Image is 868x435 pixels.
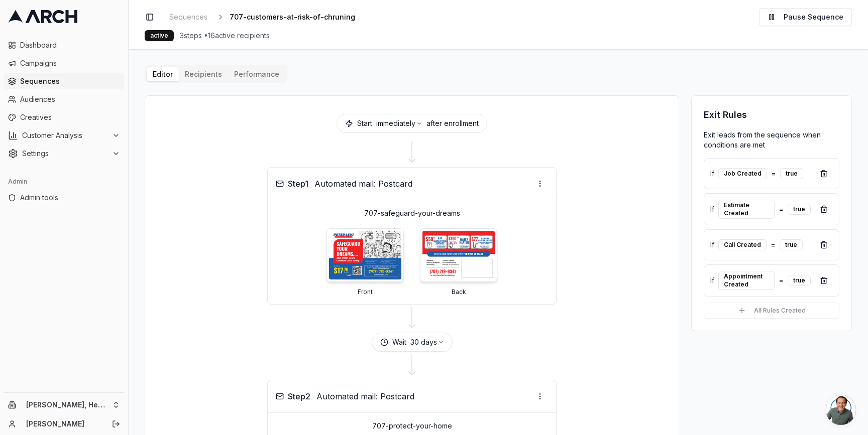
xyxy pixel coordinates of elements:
[20,40,120,50] span: Dashboard
[288,390,310,402] span: Step 2
[20,76,120,86] span: Sequences
[4,174,124,190] div: Admin
[4,190,124,206] a: Admin tools
[780,239,803,250] div: true
[779,204,784,214] span: =
[165,10,371,24] nav: breadcrumb
[710,240,714,250] span: If
[718,239,767,250] div: Call Created
[826,395,856,425] a: Open chat
[4,127,124,143] button: Customer Analysis
[109,417,123,431] button: Log out
[718,168,767,179] div: Job Created
[22,149,108,159] span: Settings
[20,193,120,203] span: Admin tools
[771,169,776,179] span: =
[704,130,839,150] p: Exit leads from the sequence when conditions are met
[4,146,124,162] button: Settings
[26,400,108,409] span: [PERSON_NAME], Heating, Cooling and Drains
[452,288,466,296] p: Back
[22,130,108,140] span: Customer Analysis
[316,390,414,402] span: Automated mail: Postcard
[4,55,124,71] a: Campaigns
[710,275,714,285] span: If
[179,67,228,81] button: Recipients
[314,178,412,190] span: Automated mail: Postcard
[718,271,775,290] div: Appointment Created
[704,108,839,122] h3: Exit Rules
[147,67,179,81] button: Editor
[718,200,775,219] div: Estimate Created
[337,114,487,133] div: Start after enrollment
[169,12,207,22] span: Sequences
[4,37,124,53] a: Dashboard
[759,8,852,26] button: Pause Sequence
[26,419,101,429] a: [PERSON_NAME]
[422,231,495,279] img: 707-safeguard-your-dreams - Back
[4,73,124,89] a: Sequences
[276,421,548,431] p: 707-protect-your-home
[20,112,120,122] span: Creatives
[4,397,124,413] button: [PERSON_NAME], Heating, Cooling and Drains
[276,208,548,218] p: 707-safeguard-your-dreams
[145,30,174,41] div: active
[4,91,124,107] a: Audiences
[329,231,401,279] img: 707-safeguard-your-dreams - Front
[230,12,355,22] span: 707-customers-at-risk-of-chruning
[228,67,285,81] button: Performance
[771,240,776,250] span: =
[165,10,211,24] a: Sequences
[20,94,120,104] span: Audiences
[780,168,803,179] div: true
[4,109,124,125] a: Creatives
[788,275,811,286] div: true
[410,337,444,347] button: 30 days
[788,204,811,215] div: true
[180,31,270,41] span: 3 steps • 16 active recipients
[376,118,422,128] button: immediately
[710,169,714,179] span: If
[20,58,120,68] span: Campaigns
[288,178,308,190] span: Step 1
[392,337,406,347] span: Wait
[710,204,714,214] span: If
[779,275,784,285] span: =
[358,288,373,296] p: Front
